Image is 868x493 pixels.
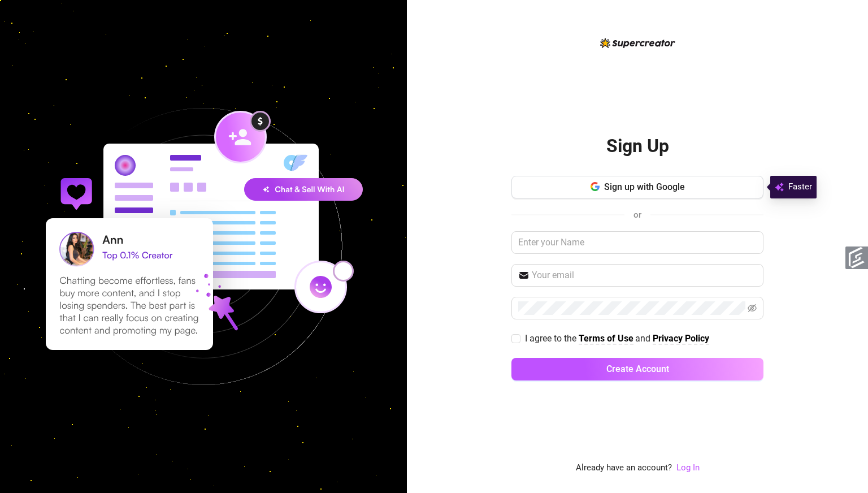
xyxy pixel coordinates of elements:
img: signup-background-D0MIrEPF.svg [8,51,399,442]
span: and [635,333,653,344]
button: Create Account [511,358,763,380]
span: or [633,210,641,220]
span: Already have an account? [576,461,672,475]
input: Your email [532,269,757,282]
span: Create Account [606,364,669,374]
a: Log In [676,462,700,473]
h2: Sign Up [606,135,669,158]
span: eye-invisible [748,304,757,313]
img: logo-BBDzfeDw.svg [600,38,675,48]
a: Privacy Policy [653,333,709,345]
img: svg%3e [775,180,784,194]
span: Faster [788,180,812,194]
a: Log In [676,461,700,475]
strong: Privacy Policy [653,333,709,344]
a: Terms of Use [579,333,633,345]
span: I agree to the [525,333,579,344]
strong: Terms of Use [579,333,633,344]
span: Sign up with Google [604,181,685,192]
input: Enter your Name [511,231,763,254]
button: Sign up with Google [511,176,763,198]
